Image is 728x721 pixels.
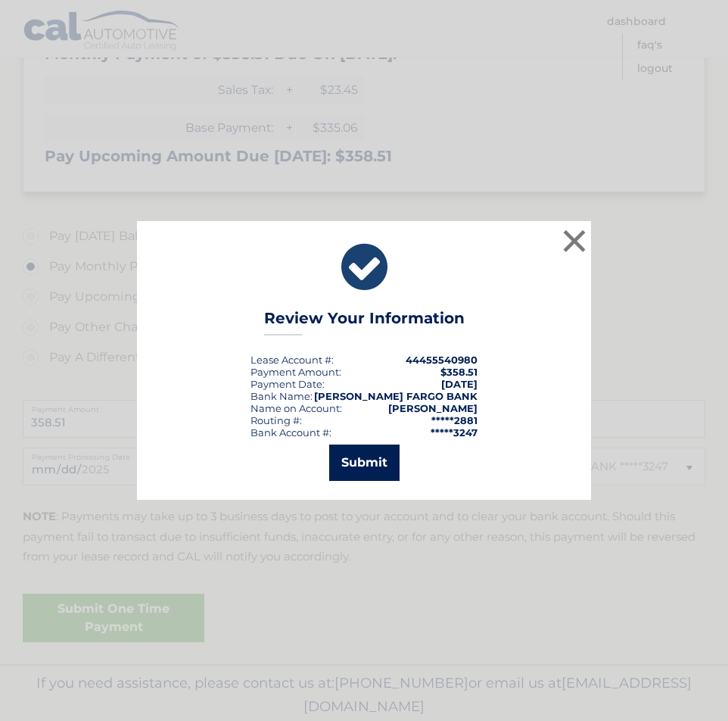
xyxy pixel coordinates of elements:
div: Name on Account: [250,402,342,414]
h3: Review Your Information [264,309,465,336]
span: $358.51 [440,366,478,378]
button: Submit [329,445,400,481]
div: : [250,378,325,390]
div: Bank Account #: [250,426,331,439]
strong: 44455540980 [406,354,478,366]
button: × [559,226,590,256]
span: Payment Date [250,378,322,390]
div: Payment Amount: [250,366,341,378]
div: Lease Account #: [250,354,334,366]
strong: [PERSON_NAME] [388,402,478,414]
span: [DATE] [441,378,478,390]
strong: [PERSON_NAME] FARGO BANK [314,390,478,402]
div: Bank Name: [250,390,313,402]
div: Routing #: [250,414,302,426]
